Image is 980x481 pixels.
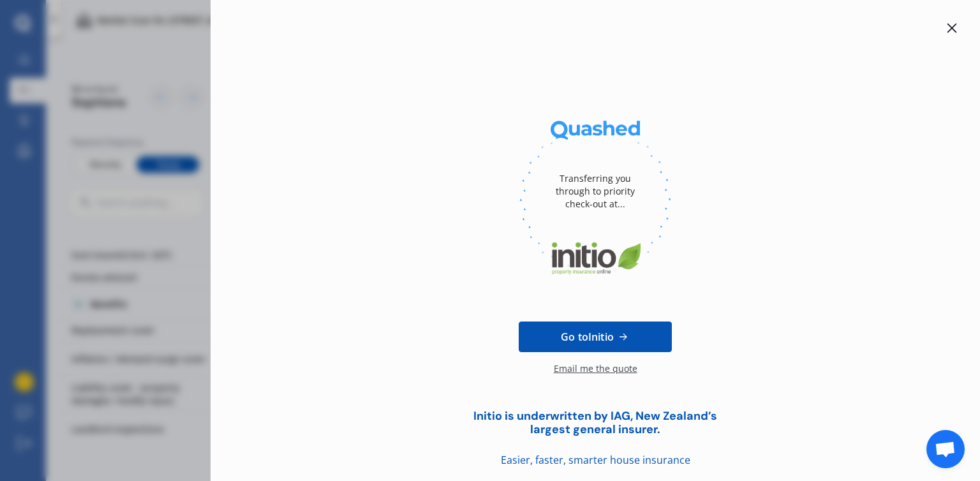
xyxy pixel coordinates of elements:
[926,430,965,468] div: Open chat
[544,153,646,230] div: Transferring you through to priority check-out at...
[561,329,614,344] span: Go to Initio
[554,362,637,388] div: Email me the quote
[519,322,672,352] a: Go toInitio
[455,410,736,436] div: Initio is underwritten by IAG, New Zealand’s largest general insurer.
[455,452,736,469] div: Easier, faster, smarter house insurance
[519,230,671,287] img: Initio.webp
